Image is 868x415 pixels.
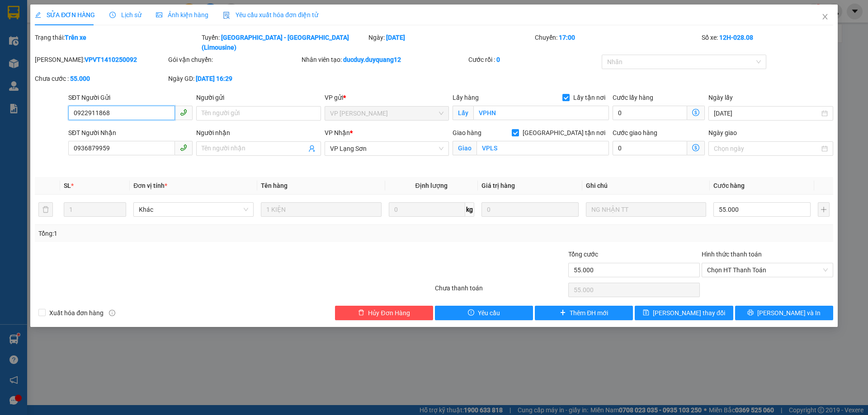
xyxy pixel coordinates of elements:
[570,308,608,318] span: Thêm ĐH mới
[325,129,350,136] span: VP Nhận
[478,308,500,318] span: Yêu cầu
[109,11,142,19] span: Lịch sử
[708,129,737,136] label: Ngày giao
[302,55,467,65] div: Nhân viên tạo:
[702,251,762,258] label: Hình thức thanh toán
[613,129,657,136] label: Cước giao hàng
[109,310,115,316] span: info-circle
[635,306,733,320] button: save[PERSON_NAME] thay đổi
[692,144,699,151] span: dollar-circle
[38,202,53,217] button: delete
[560,309,566,317] span: plus
[481,202,579,217] input: 0
[168,55,300,65] div: Gói vận chuyển:
[35,11,95,19] span: SỬA ĐƠN HÀNG
[180,144,187,151] span: phone
[335,306,433,320] button: deleteHủy Đơn Hàng
[35,74,166,84] div: Chưa cước :
[368,33,534,52] div: Ngày:
[701,33,834,52] div: Số xe:
[468,55,600,65] div: Cước rồi :
[358,309,364,317] span: delete
[386,34,405,41] b: [DATE]
[707,263,828,277] span: Chọn HT Thanh Toán
[453,129,481,136] span: Giao hàng
[757,308,821,318] span: [PERSON_NAME] và In
[586,202,706,217] input: Ghi Chú
[613,106,687,120] input: Cước lấy hàng
[330,107,443,120] span: VP Minh Khai
[261,182,288,189] span: Tên hàng
[343,56,401,63] b: ducduy.duyquang12
[534,33,701,52] div: Chuyến:
[476,141,609,155] input: Giao tận nơi
[35,55,166,65] div: [PERSON_NAME]:
[156,11,208,19] span: Ảnh kiện hàng
[453,94,479,101] span: Lấy hàng
[196,93,321,103] div: Người gửi
[223,11,318,19] span: Yêu cầu xuất hóa đơn điện tử
[453,106,473,120] span: Lấy
[156,12,162,18] span: picture
[653,308,725,318] span: [PERSON_NAME] thay đổi
[68,93,193,103] div: SĐT Người Gửi
[85,56,137,63] b: VPVT1410250092
[133,182,167,189] span: Đơn vị tính
[68,128,193,138] div: SĐT Người Nhận
[46,308,107,318] span: Xuất hóa đơn hàng
[473,106,609,120] input: Lấy tận nơi
[714,108,819,118] input: Ngày lấy
[714,144,819,154] input: Ngày giao
[713,182,745,189] span: Cước hàng
[65,34,86,41] b: Trên xe
[201,33,368,52] div: Tuyến:
[481,182,515,189] span: Giá trị hàng
[415,182,448,189] span: Định lượng
[35,12,41,18] span: edit
[582,177,710,195] th: Ghi chú
[568,251,598,258] span: Tổng cước
[643,309,649,317] span: save
[308,145,316,152] span: user-add
[496,56,500,63] b: 0
[368,308,410,318] span: Hủy Đơn Hàng
[613,94,653,101] label: Cước lấy hàng
[435,306,533,320] button: exclamation-circleYêu cầu
[325,93,449,103] div: VP gửi
[692,109,699,116] span: dollar-circle
[109,12,116,18] span: clock-circle
[559,34,575,41] b: 17:00
[64,182,71,189] span: SL
[196,75,232,82] b: [DATE] 16:29
[613,141,687,155] input: Cước giao hàng
[818,202,830,217] button: plus
[202,34,349,51] b: [GEOGRAPHIC_DATA] - [GEOGRAPHIC_DATA] (Limousine)
[468,309,474,317] span: exclamation-circle
[812,5,838,30] button: Close
[535,306,633,320] button: plusThêm ĐH mới
[465,202,474,217] span: kg
[735,306,833,320] button: printer[PERSON_NAME] và In
[708,94,733,101] label: Ngày lấy
[821,13,829,20] span: close
[168,74,300,84] div: Ngày GD:
[196,128,321,138] div: Người nhận
[139,203,248,216] span: Khác
[34,33,201,52] div: Trạng thái:
[453,141,476,155] span: Giao
[70,75,90,82] b: 55.000
[719,34,753,41] b: 12H-028.08
[261,202,381,217] input: VD: Bàn, Ghế
[330,142,443,155] span: VP Lạng Sơn
[180,109,187,116] span: phone
[38,228,335,238] div: Tổng: 1
[519,128,609,138] span: [GEOGRAPHIC_DATA] tận nơi
[570,93,609,103] span: Lấy tận nơi
[747,309,754,317] span: printer
[223,12,230,19] img: icon
[434,283,567,299] div: Chưa thanh toán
